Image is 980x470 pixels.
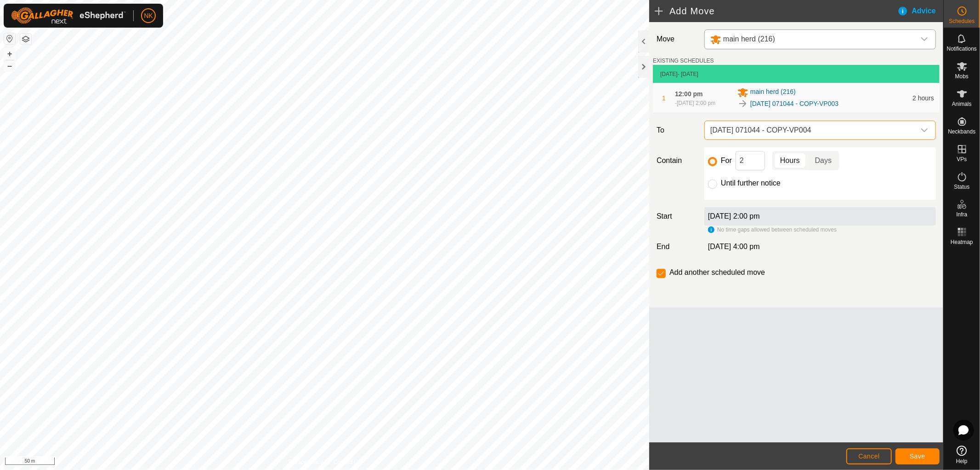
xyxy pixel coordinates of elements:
span: [DATE] [660,71,678,77]
span: Notifications [947,46,977,52]
button: Save [895,448,940,464]
a: Contact Us [334,458,361,466]
span: [DATE] 2:00 pm [677,100,715,106]
label: Start [653,211,701,222]
span: VPs [957,157,967,162]
span: Status [954,184,969,190]
a: Help [944,442,980,468]
span: Schedules [949,18,974,24]
label: EXISTING SCHEDULES [653,57,714,65]
button: Cancel [846,448,892,464]
span: 1 [662,94,666,102]
span: 12:00 pm [675,90,703,98]
button: Reset Map [4,33,15,44]
button: Map Layers [20,34,31,45]
a: Privacy Policy [289,458,323,466]
span: Animals [952,101,972,107]
span: Infra [956,212,967,217]
span: main herd (216) [723,35,775,43]
div: - [675,99,715,107]
div: dropdown trigger [915,121,934,139]
label: To [653,121,701,140]
label: End [653,241,701,252]
button: – [4,60,15,71]
label: Until further notice [721,180,781,187]
span: Mobs [955,74,969,79]
span: Cancel [858,453,880,460]
a: [DATE] 071044 - COPY-VP003 [750,99,838,109]
span: No time gaps allowed between scheduled moves [717,226,837,233]
span: Help [956,458,968,464]
span: - [DATE] [678,71,698,77]
span: 2025-08-13 071044 - COPY-VP004 [707,121,915,139]
span: Days [815,155,832,166]
span: Neckbands [948,129,975,134]
label: Add another scheduled move [669,269,765,276]
label: For [721,157,732,164]
span: NK [144,11,153,21]
span: 2 hours [912,94,934,102]
label: Contain [653,155,701,166]
div: dropdown trigger [915,30,934,49]
img: Gallagher Logo [11,7,126,24]
div: Advice [897,6,943,17]
h2: Add Move [655,6,897,17]
span: Save [910,453,925,460]
span: [DATE] 4:00 pm [708,243,760,250]
span: main herd [707,30,915,49]
button: + [4,48,15,59]
span: main herd (216) [750,87,796,98]
span: Heatmap [951,239,973,245]
label: Move [653,29,701,49]
label: [DATE] 2:00 pm [708,212,760,220]
span: Hours [780,155,800,166]
img: To [737,98,748,109]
